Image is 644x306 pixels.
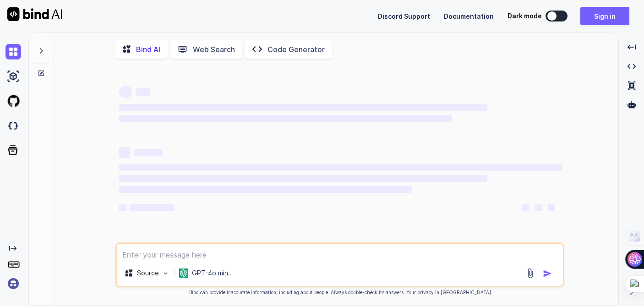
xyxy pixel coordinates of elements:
[179,268,188,278] img: GPT-4o mini
[119,164,562,171] span: ‌
[130,204,174,211] span: ‌
[5,118,21,134] img: darkCloudIdeIcon
[119,104,487,111] span: ‌
[134,149,163,156] span: ‌
[267,44,325,55] p: Code Generator
[119,115,452,122] span: ‌
[444,12,494,20] span: Documentation
[5,93,21,109] img: githubLight
[119,204,126,211] span: ‌
[522,204,529,211] span: ‌
[444,11,494,21] button: Documentation
[119,175,487,182] span: ‌
[193,44,235,55] p: Web Search
[119,186,412,193] span: ‌
[162,269,169,277] img: Pick Models
[543,269,552,278] img: icon
[136,88,150,96] span: ‌
[5,69,21,84] img: ai-studio
[5,276,21,291] img: signin
[548,204,555,211] span: ‌
[119,86,132,98] span: ‌
[7,7,62,21] img: Bind AI
[378,11,430,21] button: Discord Support
[580,7,629,25] button: Sign in
[378,12,430,20] span: Discord Support
[136,44,160,55] p: Bind AI
[508,11,542,21] span: Dark mode
[5,44,21,59] img: chat
[115,289,564,296] p: Bind can provide inaccurate information, including about people. Always double-check its answers....
[525,268,535,279] img: attachment
[137,268,159,278] p: Source
[535,204,542,211] span: ‌
[192,268,232,278] p: GPT-4o min..
[119,147,130,158] span: ‌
